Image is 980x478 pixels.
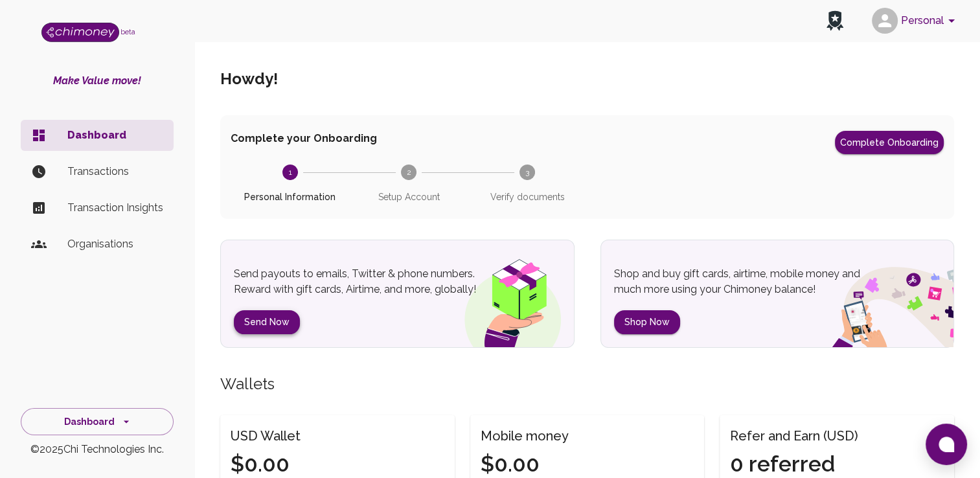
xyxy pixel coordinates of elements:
[220,69,278,89] h5: Howdy !
[41,23,119,42] img: Logo
[730,451,858,478] h4: 0 referred
[835,131,944,154] button: Complete Onboarding
[231,426,301,446] h6: USD Wallet
[231,131,377,154] span: Complete your Onboarding
[406,168,411,177] text: 2
[21,408,174,436] button: Dashboard
[926,424,967,465] button: Open chat window
[67,128,163,143] p: Dashboard
[798,253,953,347] img: social spend
[354,190,462,203] span: Setup Account
[234,310,300,334] button: Send Now
[481,451,569,478] h4: $0.00
[67,200,163,216] p: Transaction Insights
[220,374,954,394] h5: Wallets
[473,190,582,203] span: Verify documents
[288,168,291,177] text: 1
[441,250,574,347] img: gift box
[120,28,135,36] span: beta
[614,310,680,334] button: Shop Now
[481,426,569,446] h6: Mobile money
[67,164,163,179] p: Transactions
[234,266,506,297] p: Send payouts to emails, Twitter & phone numbers. Reward with gift cards, Airtime, and more, globa...
[231,451,301,478] h4: $0.00
[67,236,163,252] p: Organisations
[867,4,964,38] button: account of current user
[730,426,858,446] h6: Refer and Earn (USD)
[236,190,344,203] span: Personal Information
[614,266,886,297] p: Shop and buy gift cards, airtime, mobile money and much more using your Chimoney balance!
[525,168,529,177] text: 3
